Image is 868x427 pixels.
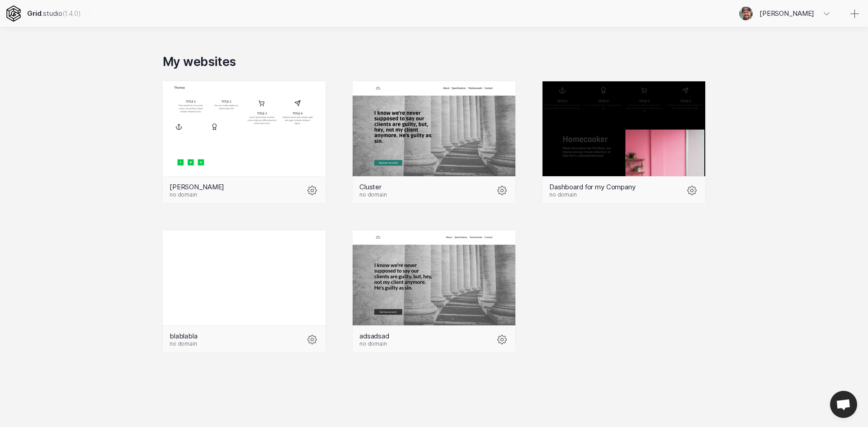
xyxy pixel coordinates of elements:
strong: Grid [27,9,41,18]
h2: My websites [163,54,705,69]
img: Profile picture [739,7,753,20]
div: Dashboard for my Company [549,183,678,191]
div: no domain [359,191,488,198]
div: Cluster [359,183,488,191]
span: Click to see changelog [62,9,81,18]
div: blablabla [170,332,298,340]
div: no domain [170,191,298,198]
a: Open chat [830,391,857,418]
div: no domain [170,340,298,347]
div: no domain [549,191,678,198]
div: no domain [359,340,488,347]
div: [PERSON_NAME] [170,183,298,191]
div: adsadsad [359,332,488,340]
